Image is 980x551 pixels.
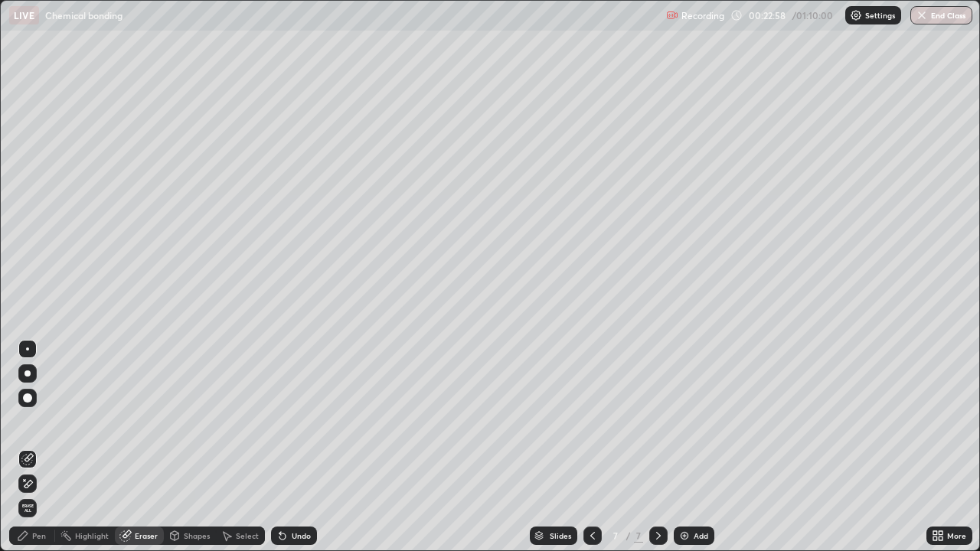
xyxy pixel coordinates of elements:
img: add-slide-button [678,530,691,542]
p: Chemical bonding [45,9,122,21]
p: LIVE [14,9,34,21]
button: End Class [910,6,972,24]
div: Shapes [184,532,210,540]
div: Slides [550,532,571,540]
div: Add [694,532,708,540]
div: Highlight [75,532,109,540]
img: end-class-cross [916,9,928,21]
div: More [947,532,966,540]
div: 7 [634,529,643,543]
div: 7 [608,531,623,540]
div: Eraser [135,532,158,540]
span: Erase all [19,504,36,513]
p: Recording [681,10,724,21]
p: Settings [865,11,895,19]
div: Pen [32,532,46,540]
div: Select [236,532,259,540]
img: class-settings-icons [850,9,862,21]
div: Undo [292,532,311,540]
div: / [626,531,631,540]
img: recording.375f2c34.svg [666,9,678,21]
